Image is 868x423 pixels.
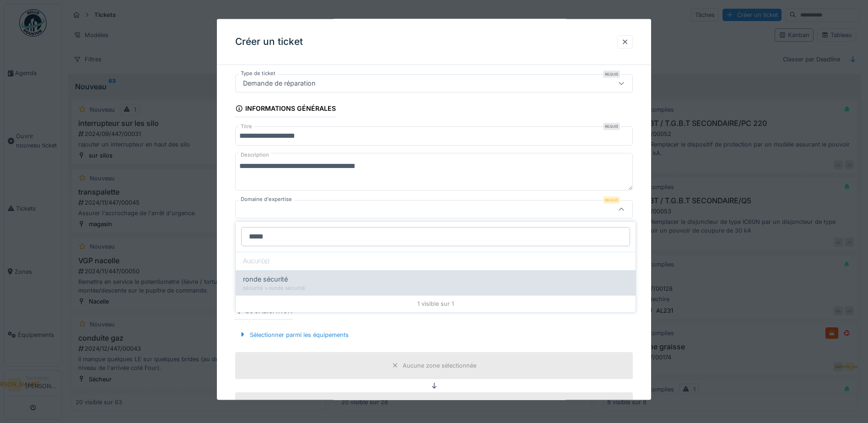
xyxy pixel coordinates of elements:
[243,274,288,284] span: ronde sécurité
[235,49,282,65] div: Catégorie
[235,36,303,48] h3: Créer un ticket
[235,102,336,117] div: Informations générales
[239,70,277,77] label: Type de ticket
[239,149,271,161] label: Description
[239,78,319,88] div: Demande de réparation
[403,361,476,369] div: Aucune zone sélectionnée
[603,123,620,130] div: Requis
[243,284,628,292] div: sécurité > ronde sécurité
[603,196,620,204] div: Requis
[239,195,294,203] label: Domaine d'expertise
[236,252,636,270] div: Aucun(e)
[235,304,293,319] div: Localisation
[603,70,620,78] div: Requis
[239,123,254,130] label: Titre
[236,295,636,312] div: 1 visible sur 1
[235,328,352,341] div: Sélectionner parmi les équipements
